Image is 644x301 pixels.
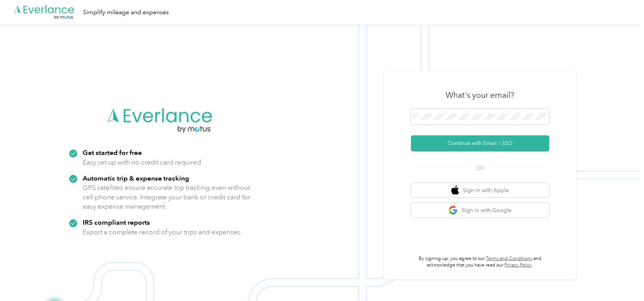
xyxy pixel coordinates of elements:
h3: What's your email? [446,90,514,100]
p: Export a complete record of your trips and expenses. [83,227,242,237]
button: google logoSign in with Google [411,203,549,218]
a: Privacy Policy [505,262,532,268]
strong: Automatic trip & expense tracking [83,174,189,182]
img: apple logo [451,186,459,195]
span: OR [467,164,494,172]
a: Terms and Conditions [486,256,532,262]
strong: IRS compliant reports [83,218,150,226]
p: Easy set up with no credit card required [83,158,201,167]
p: By signing up, you agree to our and acknowledge that you have read our . [411,255,549,269]
img: google logo [449,206,458,215]
button: Continue with Email / SSO [411,135,549,151]
div: Simplify mileage and expenses [83,8,169,17]
strong: Get started for free [83,148,142,156]
p: GPS satellites ensure accurate trip tracking even without cell phone service. Integrate your bank... [83,183,251,211]
iframe: Everlance-gr Chat Button Frame [601,258,644,301]
button: apple logoSign in with Apple [411,183,549,198]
